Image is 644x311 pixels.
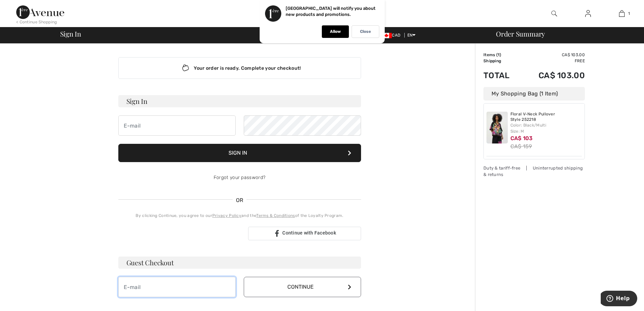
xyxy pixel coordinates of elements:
img: My Info [585,9,591,18]
div: Color: Black/Multi Size: M [510,122,582,134]
a: Privacy Policy [212,213,241,218]
td: CA$ 103.00 [520,64,585,87]
span: Sign In [60,30,81,37]
button: Sign In [118,144,361,162]
button: Continue [244,277,361,297]
a: Terms & Conditions [256,213,295,218]
span: CAD [381,33,403,38]
div: My Shopping Bag (1 Item) [483,87,585,101]
a: Continue with Facebook [248,227,361,240]
img: Canadian Dollar [381,33,392,38]
img: My Bag [619,9,625,18]
s: CA$ 159 [510,143,532,150]
img: 1ère Avenue [16,5,64,19]
p: [GEOGRAPHIC_DATA] will notify you about new products and promotions. [286,6,376,17]
a: 1 [605,9,638,18]
td: CA$ 103.00 [520,52,585,58]
span: EN [407,33,416,38]
span: Continue with Facebook [282,230,336,236]
a: Sign In [580,9,596,18]
span: CA$ 103 [510,135,533,141]
input: E-mail [118,115,236,136]
td: Free [520,58,585,64]
div: Your order is ready. Complete your checkout! [118,57,361,79]
iframe: Opens a widget where you can find more information [601,291,637,308]
a: Forgot your password? [214,175,265,180]
h3: Sign In [118,95,361,107]
p: Close [360,29,371,34]
span: 1 [498,52,500,57]
p: Allow [330,29,341,34]
a: Floral V-Neck Pullover Style 252218 [510,112,582,122]
iframe: Sign in with Google Button [115,226,246,241]
input: E-mail [118,277,236,297]
td: Total [483,64,520,87]
div: Duty & tariff-free | Uninterrupted shipping & returns [483,165,585,178]
span: 1 [628,10,630,17]
div: < Continue Shopping [16,19,57,25]
td: Shipping [483,58,520,64]
div: By clicking Continue, you agree to our and the of the Loyalty Program. [118,213,361,219]
img: Floral V-Neck Pullover Style 252218 [486,112,508,143]
td: Items ( ) [483,52,520,58]
div: Order Summary [488,30,640,37]
h3: Guest Checkout [118,257,361,269]
span: OR [233,196,247,204]
img: search the website [551,9,557,18]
